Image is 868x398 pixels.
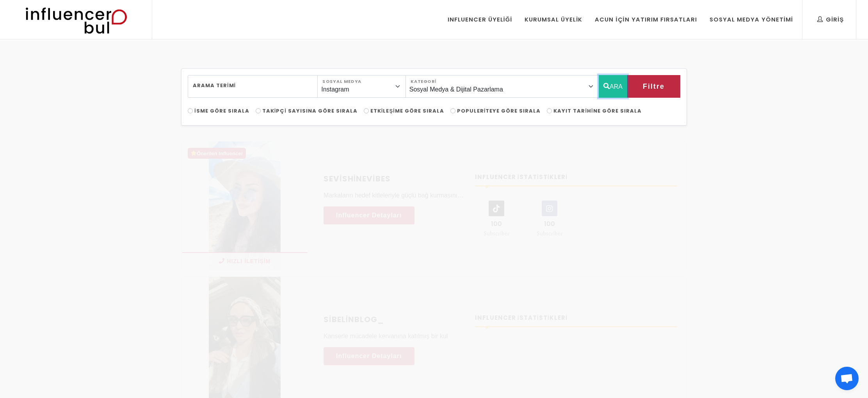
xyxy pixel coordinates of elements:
span: 100 [491,219,502,228]
button: ARA [599,75,627,98]
span: Takipçi Sayısına Göre Sırala [262,107,358,115]
small: Subscriber [484,229,509,237]
a: Sevishinevibes [324,173,466,185]
a: Influencer Detayları [324,347,414,365]
span: 100 [544,219,555,228]
span: Populeriteye Göre Sırala [457,107,541,115]
button: Filtre [627,75,680,98]
div: Sosyal Medya Yönetimi [710,15,793,24]
div: Kurumsal Üyelik [525,15,582,24]
small: Subscriber [537,229,562,237]
span: Influencer Detayları [336,350,402,362]
h4: Influencer İstatistikleri [475,314,678,323]
div: Önerilen Influencer [188,148,246,159]
p: Markaların hedef kitleleriyle güçlü bağ kurmasını sağlayan özgün ve yaratıcı içerikler üretiyorum... [324,191,466,200]
h4: Influencer İstatistikleri [475,173,678,182]
button: Hızlı İletişim [181,252,308,270]
span: Filtre [643,80,665,93]
input: Populeriteye Göre Sırala [450,108,455,113]
div: Influencer Üyeliği [448,15,512,24]
input: Etkileşime Göre Sırala [364,108,369,113]
input: Takipçi Sayısına Göre Sırala [256,108,261,113]
div: Giriş [817,15,844,24]
input: İsme Göre Sırala [188,108,193,113]
p: Kanserle mücadele kervanına katılmış bir kul [324,332,466,341]
input: Kayıt Tarihine Göre Sırala [547,108,552,113]
span: Etkileşime Göre Sırala [370,107,444,115]
a: sibelinblog_ [324,314,466,325]
div: Acun İçin Yatırım Fırsatları [595,15,697,24]
a: Açık sohbet [835,367,859,390]
input: Search.. [188,75,318,98]
span: Kayıt Tarihine Göre Sırala [553,107,641,115]
span: Influencer Detayları [336,210,402,221]
a: Influencer Detayları [324,206,414,224]
span: İsme Göre Sırala [194,107,249,115]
